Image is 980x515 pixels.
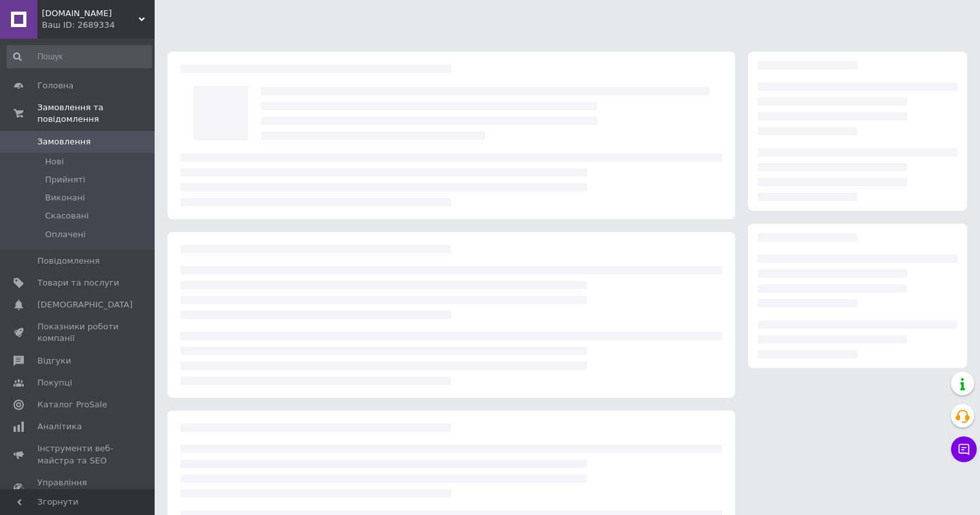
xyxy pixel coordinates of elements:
span: Відгуки [37,355,71,367]
span: Скасовані [45,210,89,222]
span: bloomy.com.ua [42,8,139,19]
span: Замовлення та повідомлення [37,102,155,125]
button: Чат з покупцем [951,436,977,462]
span: Замовлення [37,136,91,148]
span: Виконані [45,192,85,204]
span: Нові [45,156,64,168]
div: Ваш ID: 2689334 [42,19,155,31]
span: Покупці [37,377,72,389]
span: Головна [37,80,73,92]
span: Оплачені [45,229,86,240]
span: Товари та послуги [37,277,119,289]
span: Повідомлення [37,255,100,267]
span: Показники роботи компанії [37,321,119,344]
span: Прийняті [45,174,85,186]
input: Пошук [6,45,152,68]
span: Каталог ProSale [37,399,107,411]
span: Аналітика [37,421,82,432]
span: Управління сайтом [37,477,119,500]
span: Інструменти веб-майстра та SEO [37,443,119,466]
span: [DEMOGRAPHIC_DATA] [37,299,133,311]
